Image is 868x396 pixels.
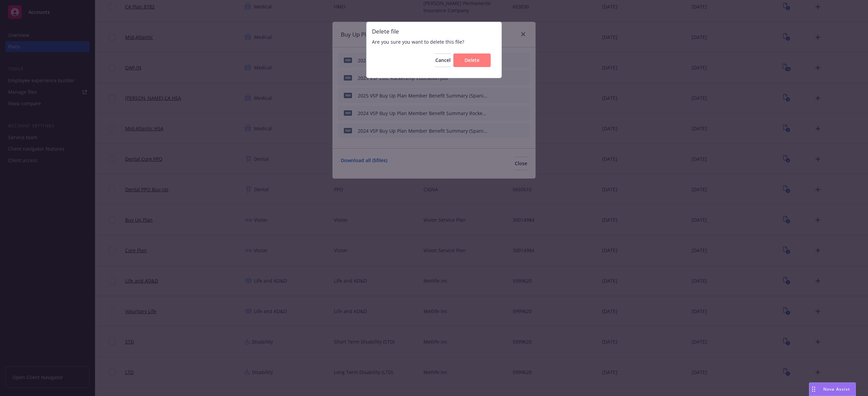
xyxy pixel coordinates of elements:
button: Cancel [435,53,451,67]
div: Drag to move [809,383,818,396]
span: Are you sure you want to delete this file? [372,38,496,45]
span: Nova Assist [823,386,850,392]
span: Delete [465,57,479,63]
span: Cancel [435,57,451,63]
span: Delete file [372,27,496,36]
button: Delete [453,53,491,67]
button: Nova Assist [809,382,856,396]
